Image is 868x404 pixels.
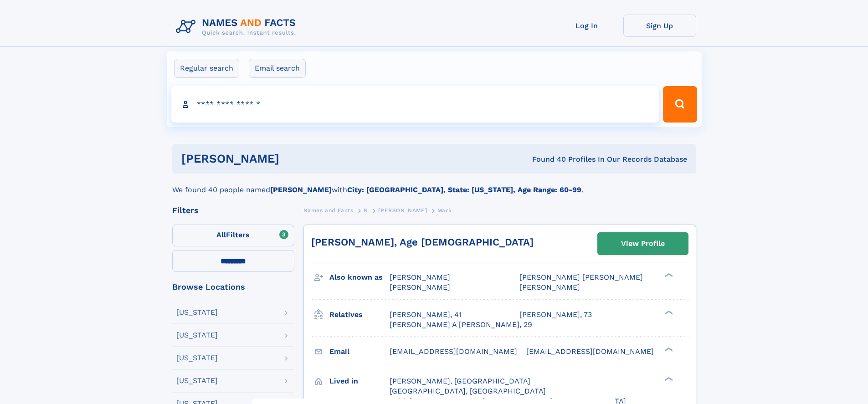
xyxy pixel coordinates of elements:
[621,233,665,254] div: View Profile
[176,309,218,316] div: [US_STATE]
[526,347,654,356] span: [EMAIL_ADDRESS][DOMAIN_NAME]
[174,59,239,78] label: Regular search
[176,354,218,362] div: [US_STATE]
[663,376,673,382] div: ❯
[181,153,406,164] h1: [PERSON_NAME]
[663,309,673,315] div: ❯
[437,207,452,214] span: Mark
[172,283,294,291] div: Browse Locations
[216,230,226,239] span: All
[406,154,687,164] div: Found 40 Profiles In Our Records Database
[172,174,696,195] div: We found 40 people named with .
[172,206,294,215] div: Filters
[347,185,581,194] b: City: [GEOGRAPHIC_DATA], State: [US_STATE], Age Range: 60-99
[172,15,303,39] img: Logo Names and Facts
[390,310,462,320] a: [PERSON_NAME], 41
[249,59,306,78] label: Email search
[364,207,368,214] span: N
[390,273,450,281] span: [PERSON_NAME]
[663,86,697,123] button: Search Button
[519,310,592,320] a: [PERSON_NAME], 73
[519,283,580,291] span: [PERSON_NAME]
[663,272,673,278] div: ❯
[390,320,532,330] a: [PERSON_NAME] A [PERSON_NAME], 29
[663,346,673,352] div: ❯
[176,377,218,384] div: [US_STATE]
[390,387,546,395] span: [GEOGRAPHIC_DATA], [GEOGRAPHIC_DATA]
[172,225,294,246] label: Filters
[171,86,659,123] input: search input
[329,373,390,389] h3: Lived in
[519,273,643,281] span: [PERSON_NAME] [PERSON_NAME]
[390,377,530,385] span: [PERSON_NAME], [GEOGRAPHIC_DATA]
[378,207,427,214] span: [PERSON_NAME]
[329,307,390,322] h3: Relatives
[303,205,354,216] a: Names and Facts
[598,233,688,255] a: View Profile
[623,15,696,37] a: Sign Up
[364,205,368,216] a: N
[329,270,390,285] h3: Also known as
[390,347,517,356] span: [EMAIL_ADDRESS][DOMAIN_NAME]
[550,15,623,37] a: Log In
[329,344,390,359] h3: Email
[311,236,534,248] a: [PERSON_NAME], Age [DEMOGRAPHIC_DATA]
[270,185,332,194] b: [PERSON_NAME]
[176,332,218,339] div: [US_STATE]
[378,205,427,216] a: [PERSON_NAME]
[390,283,450,291] span: [PERSON_NAME]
